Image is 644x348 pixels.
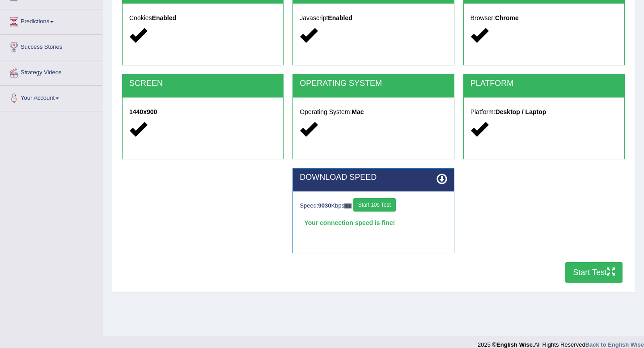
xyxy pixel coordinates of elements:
[0,86,102,108] a: Your Account
[496,108,547,115] strong: Desktop / Laptop
[352,108,364,115] strong: Mac
[565,262,623,283] button: Start Test
[470,109,618,115] h5: Platform:
[495,14,519,21] strong: Chrome
[0,60,102,83] a: Strategy Videos
[300,15,447,21] h5: Javascript
[353,198,396,212] button: Start 10s Test
[470,15,618,21] h5: Browser:
[129,108,157,115] strong: 1440x900
[300,173,447,182] h2: DOWNLOAD SPEED
[344,204,352,208] img: ajax-loader-fb-connection.gif
[300,216,447,229] div: Your connection speed is fine!
[585,341,644,348] a: Back to English Wise
[300,79,447,88] h2: OPERATING SYSTEM
[496,341,534,348] strong: English Wise.
[129,15,276,21] h5: Cookies
[152,14,176,21] strong: Enabled
[0,9,102,32] a: Predictions
[318,202,331,209] strong: 9030
[470,79,618,88] h2: PLATFORM
[300,109,447,115] h5: Operating System:
[328,14,352,21] strong: Enabled
[0,35,102,57] a: Success Stories
[300,198,447,214] div: Speed: Kbps
[129,79,276,88] h2: SCREEN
